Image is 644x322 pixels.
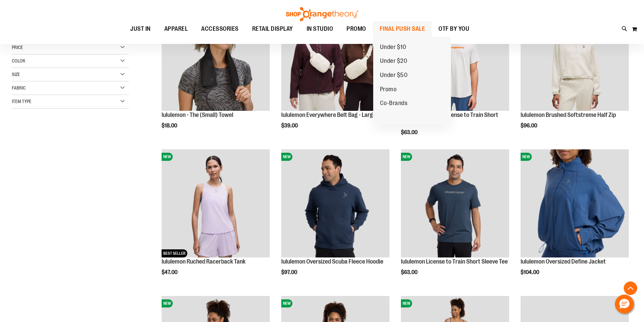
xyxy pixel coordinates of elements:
[401,3,509,111] img: lululemon Unisex License to Train Short Sleeve
[281,123,299,129] span: $39.00
[12,45,23,50] span: Price
[521,149,629,258] a: lululemon Oversized Define JacketNEW
[285,7,359,21] img: Shop Orangetheory
[517,146,632,293] div: product
[281,153,292,161] span: NEW
[162,3,270,112] a: lululemon - The (Small) TowelNEW
[521,3,629,112] a: lululemon Brushed Softstreme Half ZipNEW
[624,281,637,295] button: Back To Top
[12,72,20,77] span: Size
[380,72,408,80] span: Under $50
[281,3,389,111] img: lululemon Everywhere Belt Bag - Large
[162,112,233,118] a: lululemon - The (Small) Towel
[401,129,419,135] span: $63.00
[12,58,25,64] span: Color
[373,68,414,82] a: Under $50
[373,82,404,97] a: Promo
[281,149,389,258] a: lululemon Oversized Scuba Fleece HoodieNEW
[401,269,419,275] span: $63.00
[380,21,425,36] span: FINAL PUSH SALE
[521,258,606,265] a: lululemon Oversized Define Jacket
[521,123,538,129] span: $96.00
[347,21,366,36] span: PROMO
[12,99,31,104] span: Item Type
[401,299,412,307] span: NEW
[162,249,187,257] span: BEST SELLER
[162,3,270,111] img: lululemon - The (Small) Towel
[401,153,412,161] span: NEW
[300,21,340,37] a: IN STUDIO
[307,21,333,36] span: IN STUDIO
[401,149,509,258] a: lululemon License to Train Short Sleeve TeeNEW
[281,269,298,275] span: $97.00
[401,3,509,112] a: lululemon Unisex License to Train Short SleeveNEW
[398,146,512,293] div: product
[162,153,173,161] span: NEW
[164,21,188,36] span: APPAREL
[194,21,245,37] a: ACCESSORIES
[281,258,383,265] a: lululemon Oversized Scuba Fleece Hoodie
[615,295,634,314] button: Hello, have a question? Let’s chat.
[373,54,414,68] a: Under $20
[162,149,270,257] img: lululemon Ruched Racerback Tank
[432,21,476,37] a: OTF BY YOU
[281,149,389,257] img: lululemon Oversized Scuba Fleece Hoodie
[252,21,293,36] span: RETAIL DISPLAY
[162,149,270,258] a: lululemon Ruched Racerback TankNEWBEST SELLER
[12,85,26,91] span: Fabric
[281,112,376,118] a: lululemon Everywhere Belt Bag - Large
[162,299,173,307] span: NEW
[162,269,178,275] span: $47.00
[521,3,629,111] img: lululemon Brushed Softstreme Half Zip
[162,123,178,129] span: $18.00
[162,258,245,265] a: lululemon Ruched Racerback Tank
[521,269,540,275] span: $104.00
[401,258,508,265] a: lululemon License to Train Short Sleeve Tee
[281,3,389,112] a: lululemon Everywhere Belt Bag - LargeNEW
[278,146,393,293] div: product
[245,21,300,37] a: RETAIL DISPLAY
[373,37,451,124] ul: FINAL PUSH SALE
[521,153,532,161] span: NEW
[521,149,629,257] img: lululemon Oversized Define Jacket
[373,96,414,110] a: Co-Brands
[380,100,408,108] span: Co-Brands
[373,40,413,54] a: Under $10
[380,86,397,94] span: Promo
[401,149,509,257] img: lululemon License to Train Short Sleeve Tee
[380,57,407,66] span: Under $20
[438,21,469,36] span: OTF BY YOU
[123,21,158,37] a: JUST IN
[158,21,195,36] a: APPAREL
[340,21,373,37] a: PROMO
[281,299,292,307] span: NEW
[373,21,432,37] a: FINAL PUSH SALE
[158,146,273,293] div: product
[130,21,151,36] span: JUST IN
[521,112,616,118] a: lululemon Brushed Softstreme Half Zip
[380,44,406,52] span: Under $10
[201,21,239,36] span: ACCESSORIES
